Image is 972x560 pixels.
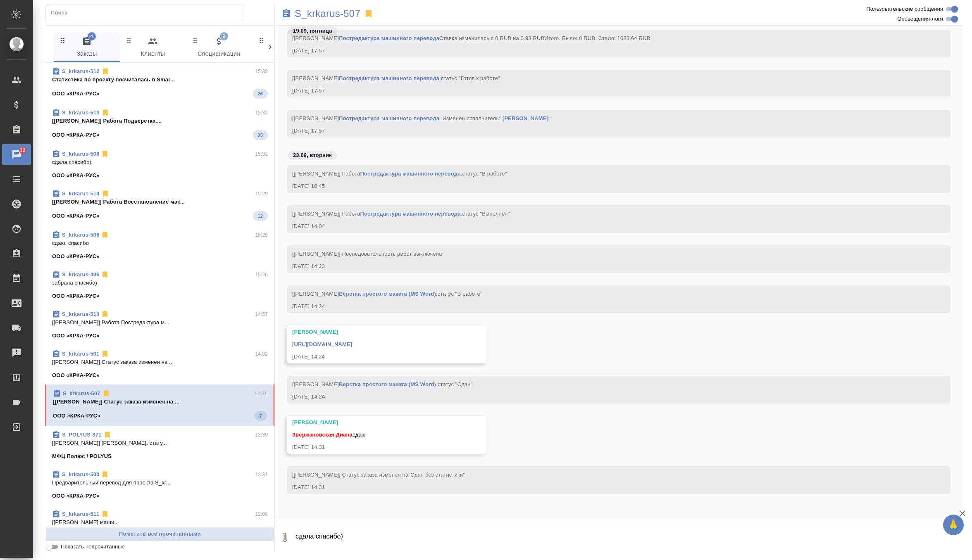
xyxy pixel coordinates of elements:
span: [[PERSON_NAME] . [292,381,472,387]
p: 15:32 [255,109,268,117]
a: S_krkarus-507 [295,9,360,18]
a: S_krkarus-514 [62,190,100,197]
div: [DATE] 14:24 [292,302,922,311]
div: S_krkarus-51315:32[[PERSON_NAME]] Работа Подверстка....ООО «КРКА-РУС»35 [45,104,274,145]
p: 19.09, пятница [293,27,332,35]
span: 🙏 [946,516,960,534]
p: [[PERSON_NAME]] Статус заказа изменен на ... [52,358,268,366]
div: S_krkarus-51215:33Cтатистика по проекту посчиталась в Smar...ООО «КРКА-РУС»26 [45,62,274,104]
p: 14:31 [254,389,267,398]
span: Пометить все прочитанными [50,529,270,539]
p: [[PERSON_NAME] маши... [52,518,268,527]
span: [[PERSON_NAME] . [292,291,482,297]
span: Звержановская Диана [292,432,353,438]
p: сдала спасибо) [52,158,268,166]
svg: Зажми и перетащи, чтобы поменять порядок вкладок [191,36,199,44]
div: [PERSON_NAME] [292,418,457,427]
a: Верстка простого макета (MS Word) [339,291,436,297]
span: 9 [220,32,228,40]
p: [[PERSON_NAME]] Работа Постредактура м... [52,318,268,327]
svg: Отписаться [101,510,109,518]
div: S_krkarus-50114:32[[PERSON_NAME]] Статус заказа изменен на ...ООО «КРКА-РУС» [45,345,274,384]
input: Поиск [51,7,244,19]
p: ООО «КРКА-РУС» [52,492,100,500]
p: ООО «КРКА-РУС» [52,332,100,340]
a: Постредактура машинного перевода [360,211,460,217]
p: ООО «КРКА-РУС» [52,90,100,98]
svg: Отписаться [101,350,109,358]
span: 12 [253,212,268,220]
p: ООО «КРКА-РУС» [52,292,100,300]
span: Клиенты [125,36,181,59]
div: S_POLYUS-87113:39[[PERSON_NAME]] [PERSON_NAME]. стату...МФЦ Полюс / POLYUS [45,426,274,465]
a: S_krkarus-501 [62,351,99,357]
p: 15:33 [255,67,268,76]
p: 12:08 [255,510,268,518]
svg: Отписаться [101,310,109,318]
svg: Зажми и перетащи, чтобы поменять порядок вкладок [257,36,265,44]
span: 26 [253,90,268,98]
span: [[PERSON_NAME]] Работа . [292,211,510,217]
span: [[PERSON_NAME] . Изменен исполнитель: [292,115,550,121]
div: [DATE] 17:57 [292,47,922,55]
span: статус "Выполнен" [462,211,510,217]
p: 13:39 [255,431,268,439]
a: S_krkarus-506 [62,232,99,238]
p: 15:26 [255,271,268,279]
svg: Отписаться [101,109,110,117]
span: статус "Готов к работе" [441,75,500,81]
div: [DATE] 14:31 [292,483,922,491]
svg: Зажми и перетащи, чтобы поменять порядок вкладок [125,36,133,44]
a: Верстка простого макета (MS Word) [339,381,436,387]
svg: Отписаться [102,389,110,398]
p: сдаю, спасибо [52,239,268,247]
p: 23.09, вторник [293,151,332,159]
div: [DATE] 10:45 [292,182,922,190]
a: Постредактура машинного перевода [339,115,439,121]
svg: Отписаться [101,271,109,279]
a: S_krkarus-512 [62,68,100,74]
p: ООО «КРКА-РУС» [52,212,100,220]
p: [[PERSON_NAME]] Работа Подверстка.... [52,117,268,125]
p: забрала спасибо) [52,279,268,287]
a: S_krkarus-511 [62,511,99,517]
div: S_krkarus-51014:57[[PERSON_NAME]] Работа Постредактура м...ООО «КРКА-РУС» [45,305,274,345]
p: 14:57 [255,310,268,318]
span: статус "В работе" [462,171,507,177]
div: [PERSON_NAME] [292,328,457,336]
p: 14:32 [255,350,268,358]
p: МФЦ Полюс / POLYUS [52,452,112,460]
a: S_krkarus-496 [62,271,99,278]
span: статус "Сдан" [438,381,473,387]
span: [[PERSON_NAME]] Статус заказа изменен на [292,472,465,478]
p: ООО «КРКА-РУС» [52,131,100,139]
p: [[PERSON_NAME]] Работа Восстановление мак... [52,198,268,206]
p: ООО «КРКА-РУС» [53,412,100,420]
p: ООО «КРКА-РУС» [52,171,100,180]
div: [DATE] 14:04 [292,222,922,230]
a: Постредактура машинного перевода [339,75,439,81]
div: S_krkarus-50714:31[[PERSON_NAME]] Статус заказа изменен на ...ООО «КРКА-РУС»7 [45,384,274,426]
div: [DATE] 14:24 [292,393,922,401]
svg: Отписаться [101,190,110,198]
div: S_krkarus-51112:08[[PERSON_NAME] маши...ООО «КРКА-РУС» [45,505,274,545]
svg: Отписаться [101,470,109,479]
span: Заказы [59,36,115,59]
div: [DATE] 14:31 [292,443,457,451]
div: [DATE] 17:57 [292,87,922,95]
span: "Сдан без статистики" [408,472,465,478]
a: S_krkarus-507 [63,390,100,396]
svg: Отписаться [101,231,109,239]
span: [[PERSON_NAME]] Последовательность работ выключена [292,251,442,257]
a: S_krkarus-508 [62,151,99,157]
p: Предварительный перевод для проекта S_kr... [52,479,268,487]
p: 13:31 [255,470,268,479]
p: [[PERSON_NAME]] Статус заказа изменен на ... [53,398,267,406]
a: S_krkarus-510 [62,311,99,317]
div: S_krkarus-49615:26забрала спасибо)ООО «КРКА-РУС» [45,266,274,305]
p: [[PERSON_NAME]] [PERSON_NAME]. стату... [52,439,268,447]
div: S_krkarus-50615:29сдаю, спасибоООО «КРКА-РУС» [45,226,274,266]
svg: Отписаться [101,150,109,158]
div: S_krkarus-50815:32сдала спасибо)ООО «КРКА-РУС» [45,145,274,185]
button: 🙏 [943,515,964,535]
